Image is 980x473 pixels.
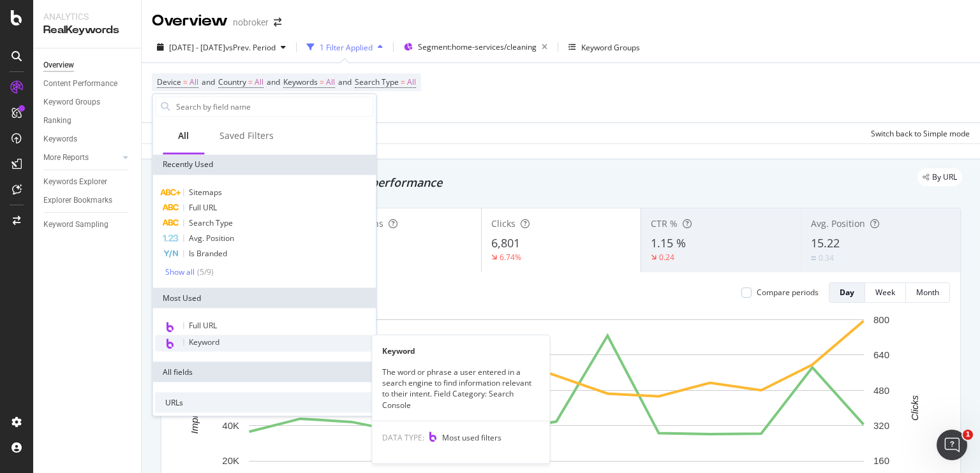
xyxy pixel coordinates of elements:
[418,41,537,52] span: Segment: home-services/cleaning
[43,194,132,207] a: Explorer Bookmarks
[937,430,967,460] iframe: Intercom live chat
[873,455,889,466] text: 160
[152,10,228,32] div: Overview
[43,96,132,109] a: Keyword Groups
[248,76,253,87] span: =
[43,133,77,146] div: Keywords
[43,114,132,127] a: Ranking
[811,256,816,260] img: Equal
[401,76,405,87] span: =
[43,59,74,72] div: Overview
[320,42,373,53] div: 1 Filter Applied
[195,266,214,277] div: ( 5 / 9 )
[320,76,324,87] span: =
[267,76,280,87] span: and
[233,16,269,29] div: nobroker
[326,73,335,91] span: All
[157,76,181,87] span: Device
[372,346,549,356] div: Keyword
[651,217,678,229] span: CTR %
[43,175,107,189] div: Keywords Explorer
[43,218,108,231] div: Keyword Sampling
[866,123,970,143] button: Switch back to Simple mode
[906,282,950,303] button: Month
[189,337,219,348] span: Keyword
[338,76,352,87] span: and
[865,282,906,303] button: Week
[152,37,291,57] button: [DATE] - [DATE]vsPrev. Period
[43,175,132,189] a: Keywords Explorer
[500,252,521,263] div: 6.74%
[43,194,112,207] div: Explorer Bookmarks
[581,42,640,53] div: Keyword Groups
[175,97,373,116] input: Search by field name
[871,128,970,139] div: Switch back to Simple mode
[255,73,264,91] span: All
[873,385,889,396] text: 480
[43,133,132,146] a: Keywords
[225,42,276,53] span: vs Prev. Period
[178,129,189,142] div: All
[875,287,895,298] div: Week
[355,76,399,87] span: Search Type
[811,235,840,251] span: 15.22
[43,96,100,109] div: Keyword Groups
[819,252,834,263] div: 0.34
[840,287,854,298] div: Day
[189,233,234,244] span: Avg. Position
[811,217,865,229] span: Avg. Position
[189,187,222,198] span: Sitemaps
[43,151,89,164] div: More Reports
[189,248,227,259] span: Is Branded
[491,217,516,229] span: Clicks
[382,432,424,443] span: DATA TYPE:
[202,76,215,87] span: and
[189,73,198,91] span: All
[43,77,117,91] div: Content Performance
[155,393,373,413] div: URLs
[283,76,318,87] span: Keywords
[165,268,195,277] div: Show all
[43,151,119,164] a: More Reports
[189,321,217,331] span: Full URL
[43,10,131,23] div: Analytics
[302,37,388,57] button: 1 Filter Applied
[873,314,889,325] text: 800
[189,202,217,213] span: Full URL
[152,288,376,309] div: Most Used
[563,37,645,57] button: Keyword Groups
[659,252,674,263] div: 0.24
[43,114,71,127] div: Ranking
[43,77,132,91] a: Content Performance
[189,382,200,433] text: Impressions
[219,129,274,142] div: Saved Filters
[189,217,233,228] span: Search Type
[932,173,957,181] span: By URL
[873,349,889,360] text: 640
[274,18,281,27] div: arrow-right-arrow-left
[909,395,920,420] text: Clicks
[491,235,520,251] span: 6,801
[651,235,686,251] span: 1.15 %
[399,37,553,57] button: Segment:home-services/cleaning
[152,362,376,382] div: All fields
[218,76,246,87] span: Country
[222,455,239,466] text: 20K
[152,154,376,175] div: Recently Used
[43,59,132,72] a: Overview
[963,430,973,440] span: 1
[43,218,132,231] a: Keyword Sampling
[407,73,416,91] span: All
[873,420,889,431] text: 320
[43,23,131,38] div: RealKeywords
[917,168,962,186] div: legacy label
[222,420,239,431] text: 40K
[757,287,819,298] div: Compare periods
[916,287,939,298] div: Month
[372,367,549,411] div: The word or phrase a user entered in a search engine to find information relevant to their intent...
[169,42,225,53] span: [DATE] - [DATE]
[442,432,501,443] span: Most used filters
[331,217,383,229] span: Impressions
[183,76,188,87] span: =
[829,282,865,303] button: Day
